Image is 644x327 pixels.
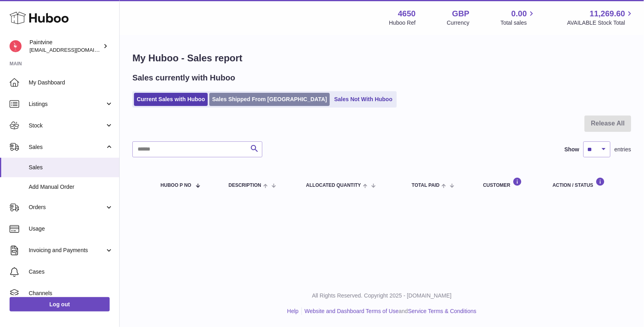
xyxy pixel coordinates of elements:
[209,93,330,106] a: Sales Shipped From [GEOGRAPHIC_DATA]
[389,19,416,27] div: Huboo Ref
[132,72,235,83] h2: Sales currently with Huboo
[567,8,634,27] a: 11,269.60 AVAILABLE Stock Total
[161,183,191,188] span: Huboo P no
[29,225,113,233] span: Usage
[29,290,113,297] span: Channels
[29,143,105,151] span: Sales
[306,183,361,188] span: ALLOCATED Quantity
[567,19,634,27] span: AVAILABLE Stock Total
[10,297,110,311] a: Log out
[565,146,579,153] label: Show
[29,183,113,191] span: Add Manual Order
[29,100,105,108] span: Listings
[398,8,416,19] strong: 4650
[512,8,527,19] span: 0.00
[287,308,299,314] a: Help
[29,247,105,254] span: Invoicing and Payments
[500,8,536,27] a: 0.00 Total sales
[29,268,113,276] span: Cases
[305,308,399,314] a: Website and Dashboard Terms of Use
[29,79,113,86] span: My Dashboard
[408,308,477,314] a: Service Terms & Conditions
[29,164,113,171] span: Sales
[30,39,101,54] div: Paintvine
[302,307,477,315] li: and
[412,183,440,188] span: Total paid
[614,146,631,153] span: entries
[452,8,469,19] strong: GBP
[126,292,638,300] p: All Rights Reserved. Copyright 2025 - [DOMAIN_NAME]
[132,52,631,65] h1: My Huboo - Sales report
[483,177,537,188] div: Customer
[331,93,395,106] a: Sales Not With Huboo
[29,122,105,129] span: Stock
[228,183,261,188] span: Description
[29,204,105,211] span: Orders
[553,177,623,188] div: Action / Status
[134,93,208,106] a: Current Sales with Huboo
[10,40,22,52] img: euan@paintvine.co.uk
[30,47,117,53] span: [EMAIL_ADDRESS][DOMAIN_NAME]
[590,8,625,19] span: 11,269.60
[500,19,536,27] span: Total sales
[447,19,470,27] div: Currency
